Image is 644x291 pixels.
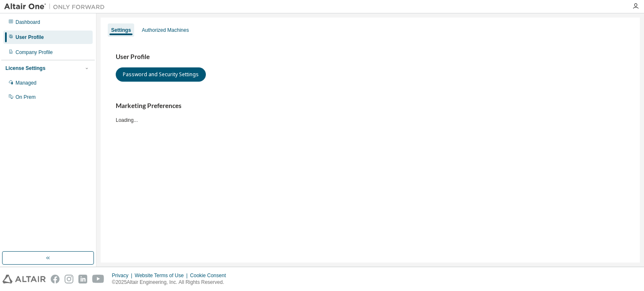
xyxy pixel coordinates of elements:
h3: Marketing Preferences [116,102,625,110]
div: Privacy [112,272,135,279]
div: Authorized Machines [142,27,189,33]
h3: User Profile [116,53,625,61]
div: License Settings [5,65,45,72]
img: instagram.svg [65,275,73,283]
img: Altair One [4,3,109,11]
p: © 2025 Altair Engineering, Inc. All Rights Reserved. [112,279,231,286]
div: Loading... [116,102,625,123]
img: facebook.svg [51,275,60,283]
div: On Prem [16,94,36,100]
img: altair_logo.svg [3,275,46,283]
div: Dashboard [16,19,40,26]
div: Company Profile [16,49,53,56]
img: linkedin.svg [78,275,87,283]
div: Cookie Consent [190,272,231,279]
button: Password and Security Settings [116,67,206,82]
div: User Profile [16,34,44,41]
img: youtube.svg [92,275,104,283]
div: Settings [111,27,131,33]
div: Managed [16,80,36,86]
div: Website Terms of Use [135,272,190,279]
